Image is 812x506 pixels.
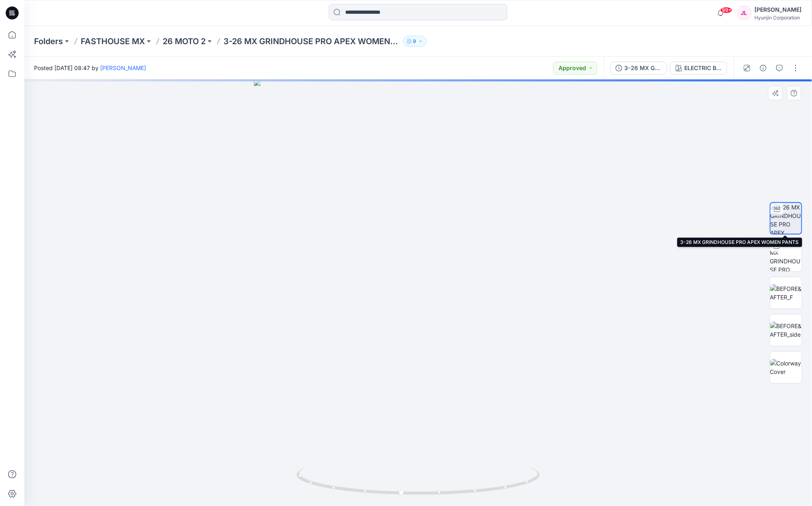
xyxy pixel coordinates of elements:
[163,36,206,47] a: 26 MOTO 2
[403,36,427,47] button: 9
[770,284,802,301] img: BEFORE&AFTER_F
[757,62,770,75] button: Details
[755,15,802,21] div: Hyunjin Corporation
[100,64,146,71] a: [PERSON_NAME]
[670,62,727,75] button: ELECTRIC BLUE
[770,359,802,376] img: Colorway Cover
[771,203,801,234] img: 3-26 MX GRINDHOUSE PRO APEX WOMEN PANTS
[34,64,146,72] span: Posted [DATE] 08:47 by
[685,64,722,73] div: ELECTRIC BLUE
[34,36,63,47] a: Folders
[625,64,662,73] div: 3-26 MX GRINDHOUSE PRO APEX WOMEN PANTS
[720,7,733,13] span: 99+
[770,240,802,271] img: 2J3P-26 MX GRINDHOUSE PRO APEX WOMEN SET
[737,6,752,20] div: JL
[81,36,145,47] a: FASTHOUSE MX
[755,5,802,15] div: [PERSON_NAME]
[223,36,400,47] p: 3-26 MX GRINDHOUSE PRO APEX WOMEN PANTS
[413,37,417,46] p: 9
[770,322,802,339] img: BEFORE&AFTER_side
[610,62,667,75] button: 3-26 MX GRINDHOUSE PRO APEX WOMEN PANTS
